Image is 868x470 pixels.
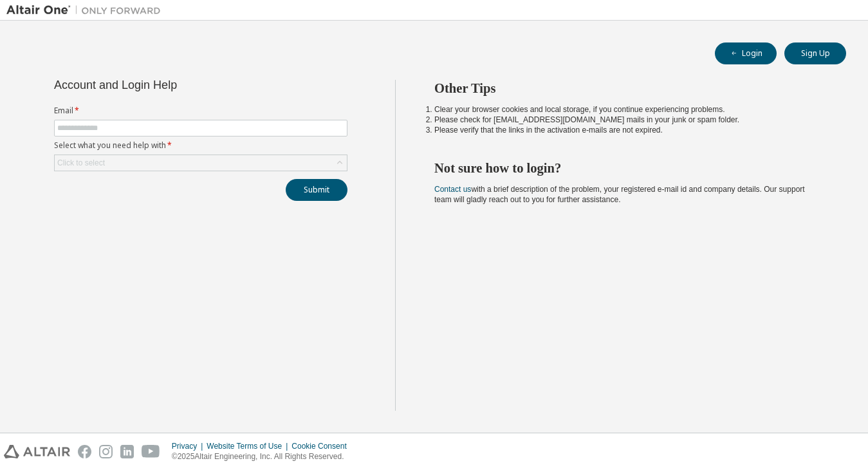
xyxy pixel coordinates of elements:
li: Please verify that the links in the activation e-mails are not expired. [434,125,823,135]
div: Privacy [172,441,207,451]
img: altair_logo.svg [4,445,70,458]
button: Submit [286,179,347,201]
img: instagram.svg [99,445,113,458]
label: Email [54,106,347,116]
span: with a brief description of the problem, your registered e-mail id and company details. Our suppo... [434,185,805,204]
label: Select what you need help with [54,140,347,151]
li: Clear your browser cookies and local storage, if you continue experiencing problems. [434,104,823,115]
p: © 2025 Altair Engineering, Inc. All Rights Reserved. [172,451,355,462]
img: youtube.svg [142,445,160,458]
img: linkedin.svg [120,445,134,458]
img: facebook.svg [78,445,91,458]
img: Altair One [6,4,167,17]
div: Click to select [55,155,347,171]
div: Website Terms of Use [207,441,291,451]
a: Contact us [434,185,471,194]
button: Sign Up [784,42,846,64]
h2: Other Tips [434,80,823,97]
div: Account and Login Help [54,80,289,90]
h2: Not sure how to login? [434,160,823,176]
button: Login [715,42,777,64]
div: Cookie Consent [291,441,354,451]
li: Please check for [EMAIL_ADDRESS][DOMAIN_NAME] mails in your junk or spam folder. [434,115,823,125]
div: Click to select [57,158,105,168]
